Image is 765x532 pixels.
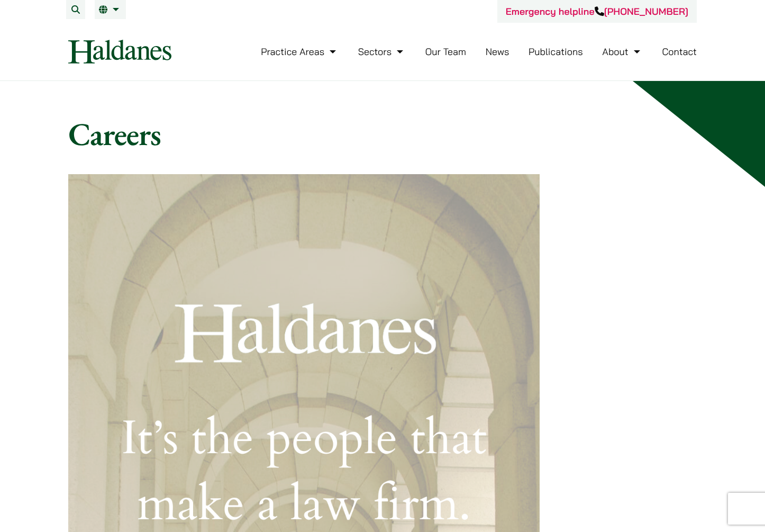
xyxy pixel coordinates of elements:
a: Emergency helpline[PHONE_NUMBER] [506,5,688,17]
h1: Careers [68,115,697,153]
a: Our Team [425,46,466,58]
img: Logo of Haldanes [68,40,171,64]
a: EN [99,5,122,14]
a: Practice Areas [261,46,339,58]
a: Contact [662,46,697,58]
a: Sectors [358,46,406,58]
a: Publications [529,46,583,58]
a: About [602,46,642,58]
a: News [486,46,509,58]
